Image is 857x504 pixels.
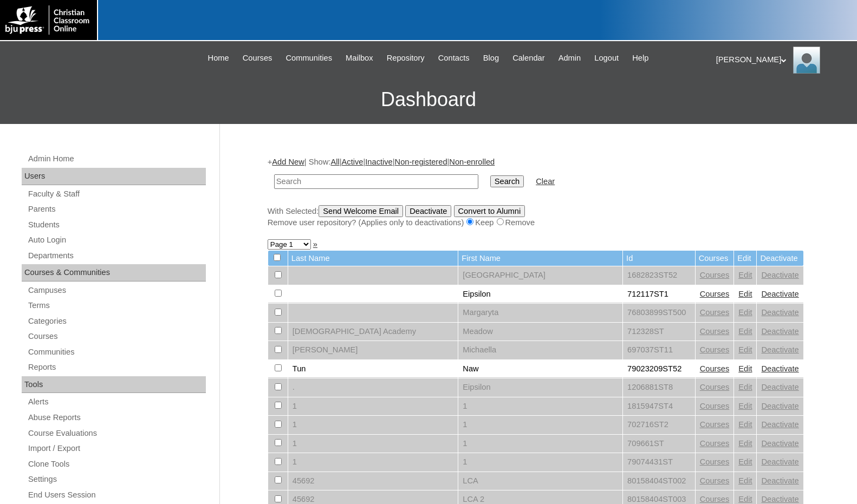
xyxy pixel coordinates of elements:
[761,327,798,336] a: Deactivate
[288,341,458,359] td: [PERSON_NAME]
[738,271,752,279] a: Edit
[458,304,622,322] td: Margaryta
[288,416,458,434] td: 1
[458,435,622,453] td: 1
[288,360,458,378] td: Tun
[623,323,695,341] td: 712328ST
[342,158,363,166] a: Active
[623,435,695,453] td: 709661ST
[27,330,206,343] a: Courses
[319,205,403,217] input: Send Welcome Email
[738,402,752,410] a: Edit
[700,271,730,279] a: Courses
[536,177,555,186] a: Clear
[365,158,393,166] a: Inactive
[700,476,730,485] a: Courses
[288,397,458,416] td: 1
[27,427,206,440] a: Course Evaluations
[288,378,458,397] td: .
[433,52,475,64] a: Contacts
[757,251,803,266] td: Deactivate
[458,472,622,490] td: LCA
[27,249,206,263] a: Departments
[288,472,458,490] td: 45692
[490,175,524,187] input: Search
[594,52,619,64] span: Logout
[313,240,317,248] a: »
[623,341,695,359] td: 697037ST11
[623,378,695,397] td: 1206881ST8
[623,453,695,472] td: 79074431ST
[22,376,206,394] div: Tools
[738,364,752,373] a: Edit
[738,495,752,503] a: Edit
[458,285,622,304] td: Eipsilon
[346,52,373,64] span: Mailbox
[761,439,798,448] a: Deactivate
[458,266,622,285] td: [GEOGRAPHIC_DATA]
[553,52,587,64] a: Admin
[458,341,622,359] td: Michaella
[761,271,798,279] a: Deactivate
[27,233,206,247] a: Auto Login
[27,442,206,455] a: Import / Export
[381,52,430,64] a: Repository
[458,416,622,434] td: 1
[512,52,544,64] span: Calendar
[734,251,756,266] td: Edit
[22,264,206,282] div: Courses & Communities
[623,360,695,378] td: 79023209ST52
[738,345,752,354] a: Edit
[454,205,525,217] input: Convert to Alumni
[761,495,798,503] a: Deactivate
[395,158,447,166] a: Non-registered
[27,187,206,201] a: Faculty & Staff
[738,476,752,485] a: Edit
[700,290,730,298] a: Courses
[27,473,206,486] a: Settings
[22,168,206,185] div: Users
[738,308,752,317] a: Edit
[27,315,206,328] a: Categories
[761,476,798,485] a: Deactivate
[761,457,798,466] a: Deactivate
[5,75,852,124] h3: Dashboard
[761,290,798,298] a: Deactivate
[700,345,730,354] a: Courses
[27,152,206,166] a: Admin Home
[387,52,425,64] span: Repository
[700,383,730,391] a: Courses
[458,453,622,472] td: 1
[268,205,804,228] div: With Selected:
[761,383,798,391] a: Deactivate
[458,360,622,378] td: Naw
[632,52,648,64] span: Help
[268,217,804,228] div: Remove user repository? (Applies only to deactivations) Keep Remove
[458,323,622,341] td: Meadow
[203,52,235,64] a: Home
[627,52,654,64] a: Help
[237,52,278,64] a: Courses
[559,52,581,64] span: Admin
[243,52,272,64] span: Courses
[27,345,206,359] a: Communities
[280,52,337,64] a: Communities
[700,402,730,410] a: Courses
[623,304,695,322] td: 76803899ST500
[27,202,206,216] a: Parents
[268,156,804,228] div: + | Show: | | | |
[27,488,206,502] a: End Users Session
[288,323,458,341] td: [DEMOGRAPHIC_DATA] Academy
[700,364,730,373] a: Courses
[27,457,206,471] a: Clone Tools
[623,472,695,490] td: 80158404ST002
[761,345,798,354] a: Deactivate
[5,5,92,35] img: logo-white.png
[623,416,695,434] td: 702716ST2
[696,251,734,266] td: Courses
[738,439,752,448] a: Edit
[761,402,798,410] a: Deactivate
[716,47,846,74] div: [PERSON_NAME]
[438,52,470,64] span: Contacts
[458,251,622,266] td: First Name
